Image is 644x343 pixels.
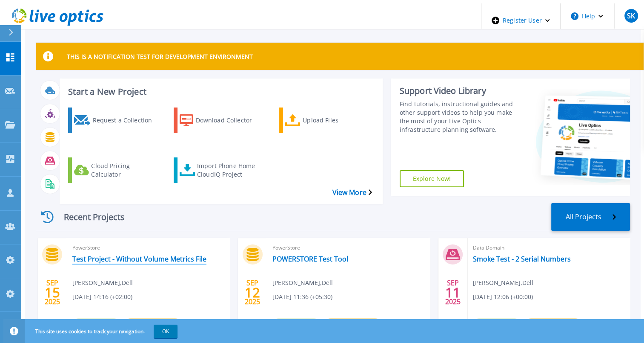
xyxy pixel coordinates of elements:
a: POWERSTORE Test Tool [272,255,348,263]
div: Request a Collection [92,110,160,131]
div: Find tutorials, instructional guides and other support videos to help you make the most of your L... [400,100,519,134]
button: Verify Owner [124,318,181,331]
span: SK [627,12,635,19]
div: SEP 2025 [244,277,260,308]
span: PowerStore [272,243,424,253]
span: [DATE] 14:16 (+02:00) [72,292,132,302]
span: [DATE] 12:06 (+00:00) [473,292,533,302]
a: View More [332,189,372,197]
span: Complete [473,318,521,337]
div: SEP 2025 [44,277,60,308]
div: Cloud Pricing Calculator [91,160,159,181]
span: [PERSON_NAME] , Dell [72,278,133,288]
div: Recent Projects [36,206,138,227]
div: SEP 2025 [445,277,461,308]
span: [DATE] 11:36 (+05:30) [272,292,332,302]
span: Complete [272,318,320,337]
span: 11 [445,289,461,296]
a: Explore Now! [400,170,464,187]
a: Request a Collection [68,108,171,133]
div: Import Phone Home CloudIQ Project [197,160,265,181]
span: PowerStore [72,243,224,253]
span: Data Domain [473,243,625,253]
a: Cloud Pricing Calculator [68,157,171,183]
div: Upload Files [303,110,371,131]
span: [PERSON_NAME] , Dell [473,278,533,288]
a: Download Collector [174,108,277,133]
button: Verify Owner [525,318,582,331]
a: All Projects [551,203,630,231]
button: OK [154,325,177,338]
div: Support Video Library [400,85,519,96]
span: This site uses cookies to track your navigation. [27,325,177,338]
p: THIS IS A NOTIFICATION TEST FOR DEVELOPMENT ENVIRONMENT [67,52,253,61]
div: Download Collector [196,110,264,131]
a: Test Project - Without Volume Metrics File [72,255,206,263]
button: Help [561,3,614,29]
span: Complete [72,318,120,337]
a: Upload Files [279,108,382,133]
button: Verify Owner [324,318,381,331]
div: Register User [481,3,560,38]
span: 15 [45,289,60,296]
span: [PERSON_NAME] , Dell [272,278,333,288]
a: Smoke Test - 2 Serial Numbers [473,255,571,263]
h3: Start a New Project [68,87,372,96]
span: 12 [245,289,260,296]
